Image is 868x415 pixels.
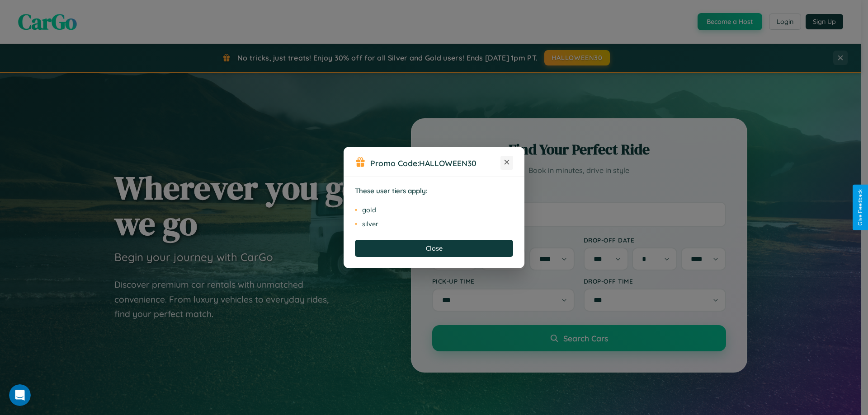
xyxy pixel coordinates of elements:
[355,240,513,257] button: Close
[9,384,31,406] iframe: Intercom live chat
[355,217,513,231] li: silver
[857,189,863,226] div: Give Feedback
[419,158,476,168] b: HALLOWEEN30
[370,158,500,168] h3: Promo Code:
[355,187,428,195] strong: These user tiers apply:
[355,203,513,217] li: gold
